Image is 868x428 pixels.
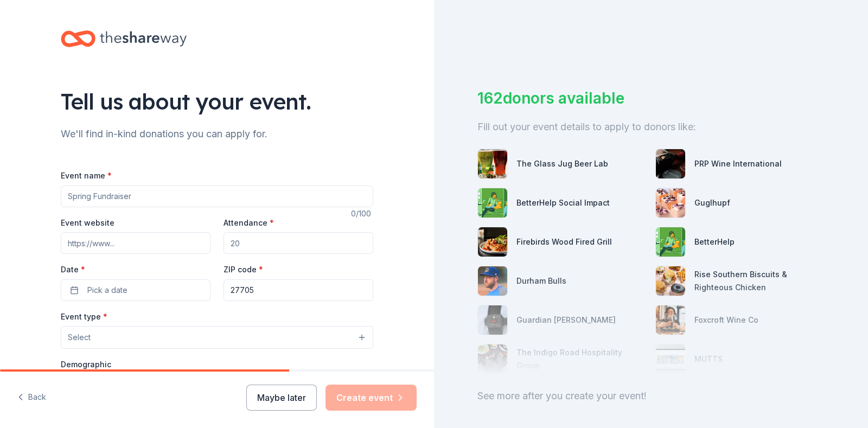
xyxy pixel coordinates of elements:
[61,125,373,143] div: We'll find in-kind donations you can apply for.
[87,284,127,297] span: Pick a date
[694,235,735,248] div: BetterHelp
[61,359,111,370] label: Demographic
[478,227,507,257] img: photo for Firebirds Wood Fired Grill
[61,218,114,228] label: Event website
[17,386,46,409] button: Back
[478,188,507,218] img: photo for BetterHelp Social Impact
[61,170,112,181] label: Event name
[61,279,210,301] button: Pick a date
[656,188,685,218] img: photo for Guglhupf
[516,196,610,209] div: BetterHelp Social Impact
[246,385,317,411] button: Maybe later
[61,326,373,349] button: Select
[694,196,730,209] div: Guglhupf
[656,149,685,178] img: photo for PRP Wine International
[61,232,210,254] input: https://www...
[694,157,782,170] div: PRP Wine International
[224,218,274,228] label: Attendance
[516,235,612,248] div: Firebirds Wood Fired Grill
[224,232,373,254] input: 20
[61,264,210,275] label: Date
[224,264,263,275] label: ZIP code
[61,86,373,117] div: Tell us about your event.
[477,387,825,405] div: See more after you create your event!
[478,149,507,178] img: photo for The Glass Jug Beer Lab
[516,157,608,170] div: The Glass Jug Beer Lab
[61,186,373,207] input: Spring Fundraiser
[224,279,373,301] input: 12345 (U.S. only)
[656,227,685,257] img: photo for BetterHelp
[351,207,373,220] div: 0 /100
[477,87,825,110] div: 162 donors available
[68,331,91,344] span: Select
[61,311,107,322] label: Event type
[477,118,825,136] div: Fill out your event details to apply to donors like:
